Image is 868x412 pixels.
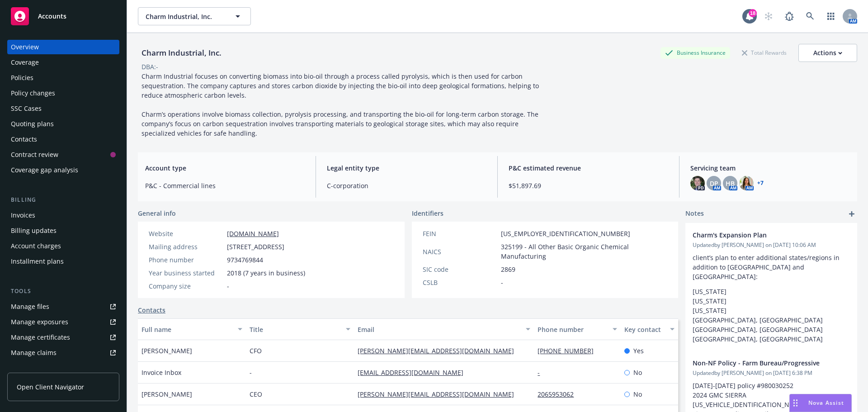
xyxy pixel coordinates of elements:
div: Contacts [11,132,37,147]
a: +7 [757,180,764,186]
div: Charm's Expansion PlanUpdatedby [PERSON_NAME] on [DATE] 10:06 AMclient’s plan to enter additional... [685,223,857,351]
span: Charm Industrial focuses on converting biomass into bio-oil through a process called pyrolysis, w... [142,72,541,137]
div: SIC code [423,265,497,274]
span: Charm's Expansion Plan [693,230,826,240]
span: No [633,389,642,399]
a: Coverage gap analysis [7,163,119,177]
span: DP [710,179,718,188]
span: $51,897.69 [509,181,668,190]
div: Policy changes [11,86,55,100]
div: FEIN [423,229,497,238]
div: SSC Cases [11,101,42,116]
button: Key contact [621,318,678,340]
img: photo [739,176,754,190]
span: Updated by [PERSON_NAME] on [DATE] 10:06 AM [693,241,850,249]
a: Switch app [822,7,840,25]
a: Accounts [7,4,119,29]
a: Contacts [138,305,165,315]
div: Actions [813,44,842,62]
span: Updated by [PERSON_NAME] on [DATE] 6:38 PM [693,369,850,377]
div: Manage certificates [11,330,70,345]
span: - [501,278,503,287]
button: Nova Assist [789,394,852,412]
a: Account charges [7,239,119,253]
span: Nova Assist [808,399,844,407]
span: CFO [250,346,262,355]
span: [PERSON_NAME] [142,389,192,399]
span: No [633,368,642,377]
a: Manage files [7,299,119,314]
button: Title [246,318,354,340]
button: Charm Industrial, Inc. [138,7,251,25]
div: Year business started [149,268,223,278]
a: Report a Bug [780,7,798,25]
span: HB [726,179,735,188]
span: Invoice Inbox [142,368,181,377]
a: Invoices [7,208,119,223]
div: Tools [7,287,119,296]
button: Actions [798,44,857,62]
span: [STREET_ADDRESS] [227,242,284,251]
a: Installment plans [7,254,119,269]
a: Manage claims [7,346,119,360]
span: Charm Industrial, Inc. [146,12,224,21]
div: CSLB [423,278,497,287]
div: Drag to move [790,394,801,412]
div: Coverage [11,55,39,70]
a: - [538,368,547,377]
div: Website [149,229,223,238]
span: - [250,368,252,377]
span: Yes [633,346,644,355]
div: Phone number [538,325,607,334]
a: Overview [7,40,119,54]
a: [PERSON_NAME][EMAIL_ADDRESS][DOMAIN_NAME] [358,346,521,355]
button: Full name [138,318,246,340]
div: Policies [11,71,33,85]
div: Charm Industrial, Inc. [138,47,225,59]
span: P&C - Commercial lines [145,181,305,190]
span: Account type [145,163,305,173]
a: Billing updates [7,223,119,238]
a: [DOMAIN_NAME] [227,229,279,238]
span: 2018 (7 years in business) [227,268,305,278]
p: [US_STATE] [US_STATE] [US_STATE] [GEOGRAPHIC_DATA], [GEOGRAPHIC_DATA] [GEOGRAPHIC_DATA], [GEOGRAP... [693,287,850,344]
a: Manage certificates [7,330,119,345]
div: Invoices [11,208,35,223]
span: Legal entity type [327,163,486,173]
span: Servicing team [690,163,850,173]
a: Contract review [7,147,119,162]
a: add [846,208,857,219]
div: Manage files [11,299,49,314]
div: Manage exposures [11,315,68,329]
a: Manage BORs [7,361,119,375]
div: Overview [11,40,39,54]
div: Account charges [11,239,61,253]
img: photo [690,176,705,190]
span: General info [138,208,176,218]
a: Manage exposures [7,315,119,329]
a: Contacts [7,132,119,147]
div: Manage BORs [11,361,53,375]
div: Phone number [149,255,223,265]
div: Billing updates [11,223,57,238]
div: Mailing address [149,242,223,251]
a: [PERSON_NAME][EMAIL_ADDRESS][DOMAIN_NAME] [358,390,521,398]
a: Policies [7,71,119,85]
a: Coverage [7,55,119,70]
button: Phone number [534,318,620,340]
div: Business Insurance [660,47,730,58]
span: [PERSON_NAME] [142,346,192,355]
div: Billing [7,195,119,204]
span: [US_EMPLOYER_IDENTIFICATION_NUMBER] [501,229,630,238]
div: Manage claims [11,346,57,360]
a: [PHONE_NUMBER] [538,346,601,355]
span: Open Client Navigator [17,382,84,392]
div: Coverage gap analysis [11,163,78,177]
div: 18 [749,9,757,17]
span: Non-NF Policy - Farm Bureau/Progressive [693,358,826,368]
span: Notes [685,208,704,219]
a: Quoting plans [7,117,119,131]
a: Policy changes [7,86,119,100]
div: Company size [149,281,223,291]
